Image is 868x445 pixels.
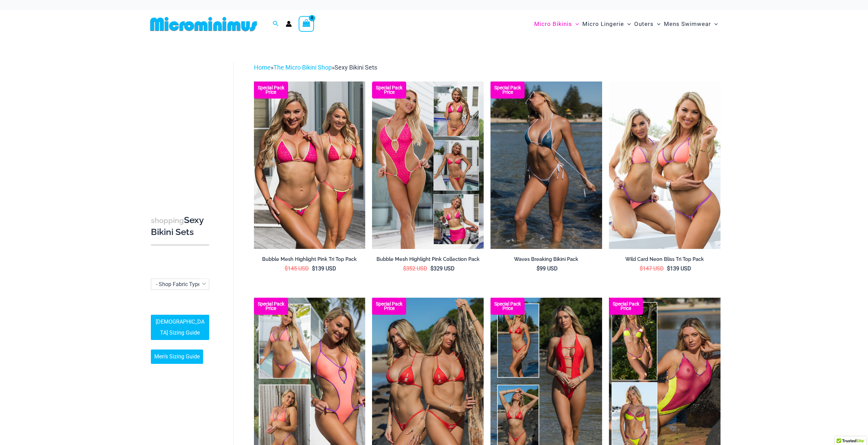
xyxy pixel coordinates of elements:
[572,15,579,33] span: Menu Toggle
[667,265,691,272] bdi: 139 USD
[624,15,631,33] span: Menu Toggle
[582,15,624,33] span: Micro Lingerie
[151,315,209,340] a: [DEMOGRAPHIC_DATA] Sizing Guide
[286,21,292,27] a: Account icon link
[490,81,602,249] a: Waves Breaking Ocean 312 Top 456 Bottom 08 Waves Breaking Ocean 312 Top 456 Bottom 04Waves Breaki...
[372,302,406,311] b: Special Pack Price
[254,81,366,249] img: Tri Top Pack F
[490,86,525,94] b: Special Pack Price
[273,20,279,28] a: Search icon link
[532,14,581,34] a: Micro BikinisMenu ToggleMenu Toggle
[254,302,288,311] b: Special Pack Price
[430,265,433,272] span: $
[372,81,484,249] img: Collection Pack F
[640,265,664,272] bdi: 147 USD
[254,81,366,249] a: Tri Top Pack F Tri Top Pack BTri Top Pack B
[640,265,643,272] span: $
[490,302,525,311] b: Special Pack Price
[531,13,721,35] nav: Site Navigation
[609,256,721,265] a: Wild Card Neon Bliss Tri Top Pack
[667,265,670,272] span: $
[403,265,427,272] bdi: 352 USD
[254,256,366,265] a: Bubble Mesh Highlight Pink Tri Top Pack
[254,64,271,71] a: Home
[372,86,406,94] b: Special Pack Price
[490,256,602,265] a: Waves Breaking Bikini Pack
[609,302,643,311] b: Special Pack Price
[151,216,184,225] span: shopping
[372,81,484,249] a: Collection Pack F Collection Pack BCollection Pack B
[609,81,721,249] a: Wild Card Neon Bliss Tri Top PackWild Card Neon Bliss Tri Top Pack BWild Card Neon Bliss Tri Top ...
[312,265,336,272] bdi: 139 USD
[273,64,332,71] a: The Micro Bikini Shop
[285,265,309,272] bdi: 145 USD
[430,265,455,272] bdi: 329 USD
[151,214,209,238] h3: Sexy Bikini Sets
[537,265,540,272] span: $
[254,256,366,263] h2: Bubble Mesh Highlight Pink Tri Top Pack
[254,64,377,71] span: » »
[609,81,721,249] img: Wild Card Neon Bliss Tri Top Pack
[537,265,558,272] bdi: 99 USD
[335,64,377,71] span: Sexy Bikini Sets
[609,256,721,263] h2: Wild Card Neon Bliss Tri Top Pack
[285,265,288,272] span: $
[634,15,654,33] span: Outers
[534,15,572,33] span: Micro Bikinis
[403,265,406,272] span: $
[151,279,209,290] span: - Shop Fabric Type
[632,14,662,34] a: OutersMenu ToggleMenu Toggle
[151,57,212,193] iframe: TrustedSite Certified
[151,279,209,290] span: - Shop Fabric Type
[664,15,711,33] span: Mens Swimwear
[490,81,602,249] img: Waves Breaking Ocean 312 Top 456 Bottom 08
[372,256,484,263] h2: Bubble Mesh Highlight Pink Collection Pack
[581,14,632,34] a: Micro LingerieMenu ToggleMenu Toggle
[711,15,718,33] span: Menu Toggle
[490,256,602,263] h2: Waves Breaking Bikini Pack
[662,14,720,34] a: Mens SwimwearMenu ToggleMenu Toggle
[372,256,484,265] a: Bubble Mesh Highlight Pink Collection Pack
[151,350,203,364] a: Men’s Sizing Guide
[312,265,315,272] span: $
[654,15,660,33] span: Menu Toggle
[299,16,314,32] a: View Shopping Cart, empty
[254,86,288,94] b: Special Pack Price
[156,281,201,287] span: - Shop Fabric Type
[147,16,260,32] img: MM SHOP LOGO FLAT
